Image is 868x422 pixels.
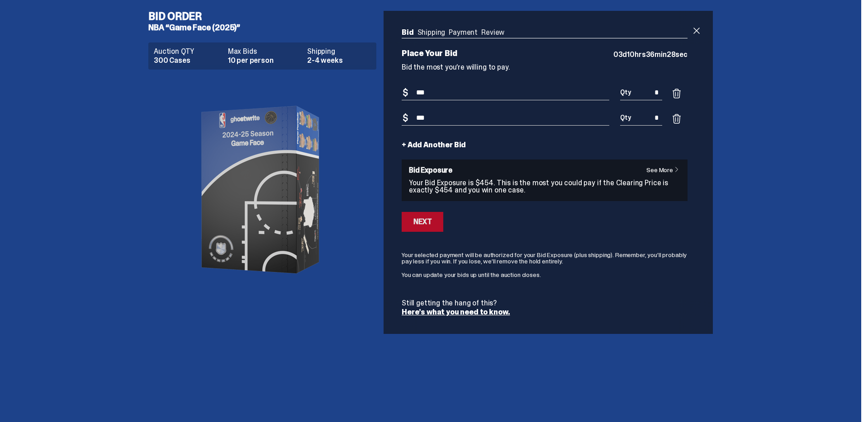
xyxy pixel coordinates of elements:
p: Your selected payment will be authorized for your Bid Exposure (plus shipping). Remember, you’ll ... [402,252,688,264]
dd: 300 Cases [154,57,223,64]
dd: 10 per person [228,57,302,64]
p: Your Bid Exposure is $454. This is the most you could pay if the Clearing Price is exactly $454 a... [409,179,680,194]
dt: Max Bids [228,48,302,55]
p: Still getting the hang of this? [402,300,688,307]
h6: Bid Exposure [409,167,680,174]
span: 03 [613,50,623,59]
h5: NBA “Game Face (2025)” [148,23,384,32]
a: Bid [402,28,414,37]
span: Qty [620,114,631,121]
span: $ [403,88,408,97]
span: 10 [627,50,635,59]
span: $ [403,113,408,122]
a: + Add Another Bid [402,141,466,149]
p: Bid the most you’re willing to pay. [402,64,688,71]
dd: 2-4 weeks [307,57,371,64]
dt: Auction QTY [154,48,223,55]
button: Next [402,212,443,232]
span: Qty [620,89,631,95]
h4: Bid Order [148,11,384,22]
p: You can update your bids up until the auction closes. [402,272,688,278]
span: 36 [646,50,655,59]
dt: Shipping [307,48,371,55]
img: product image [172,77,353,303]
span: 28 [667,50,676,59]
p: Place Your Bid [402,49,613,57]
p: d hrs min sec [613,51,688,58]
div: Next [413,218,432,225]
a: See More [646,167,684,173]
a: Here’s what you need to know. [402,307,510,317]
